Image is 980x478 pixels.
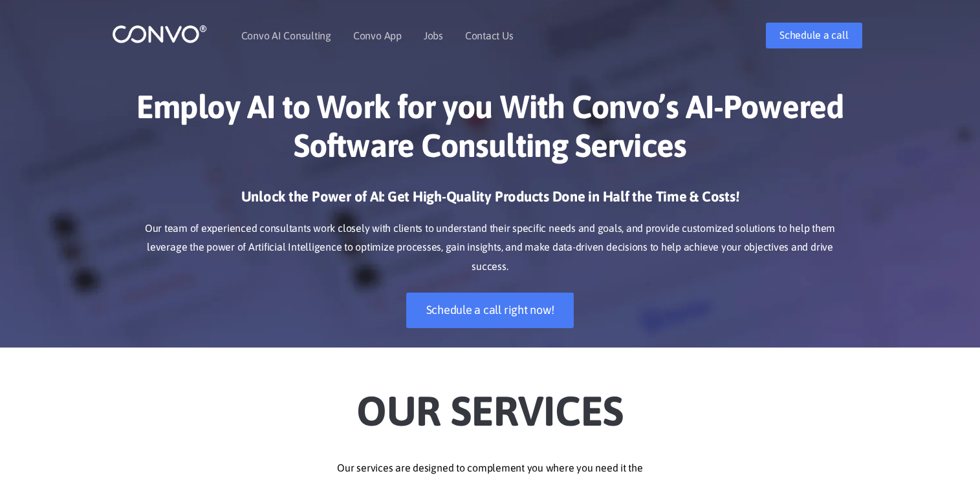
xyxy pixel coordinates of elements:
[353,30,402,41] a: Convo App
[406,293,574,328] a: Schedule a call right now!
[424,30,443,41] a: Jobs
[241,30,331,41] a: Convo AI Consulting
[465,30,514,41] a: Contact Us
[131,367,849,439] h2: Our Services
[112,24,207,44] img: logo_1.png
[766,23,862,48] a: Schedule a call
[131,187,849,216] h3: Unlock the Power of AI: Get High-Quality Products Done in Half the Time & Costs!
[131,219,849,277] p: Our team of experienced consultants work closely with clients to understand their specific needs ...
[131,87,849,174] h1: Employ AI to Work for you With Convo’s AI-Powered Software Consulting Services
